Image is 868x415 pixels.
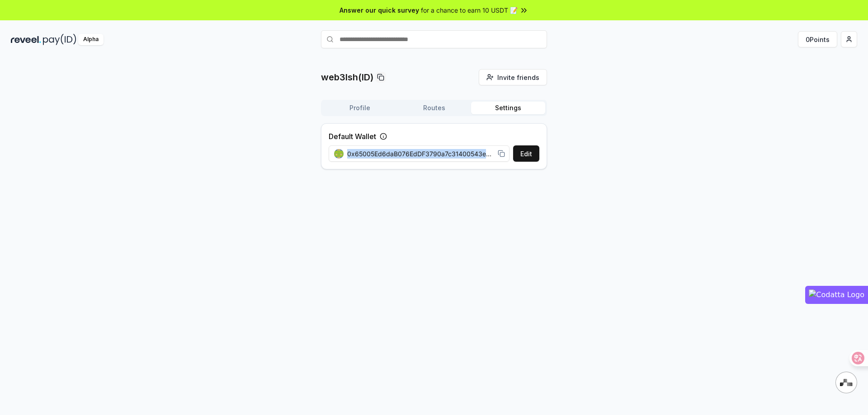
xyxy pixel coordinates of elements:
span: Answer our quick survey [340,5,419,15]
span: for a chance to earn 10 USDT 📝 [421,5,518,15]
img: svg+xml,%3Csvg%20xmlns%3D%22http%3A%2F%2Fwww.w3.org%2F2000%2Fsvg%22%20width%3D%2228%22%20height%3... [840,379,853,386]
div: Alpha [78,34,104,45]
img: reveel_dark [11,34,41,45]
span: 0x65005Ed6daB076EdDF3790a7c31400543ea43bf4 [347,149,494,159]
p: web3lsh(ID) [321,71,373,84]
button: Settings [471,102,545,114]
button: Profile [323,102,397,114]
img: pay_id [43,34,76,45]
button: Routes [397,102,471,114]
button: Invite friends [479,69,547,85]
span: Invite friends [497,73,539,82]
label: Default Wallet [329,131,376,142]
button: 0Points [798,31,837,47]
button: Edit [513,145,539,162]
